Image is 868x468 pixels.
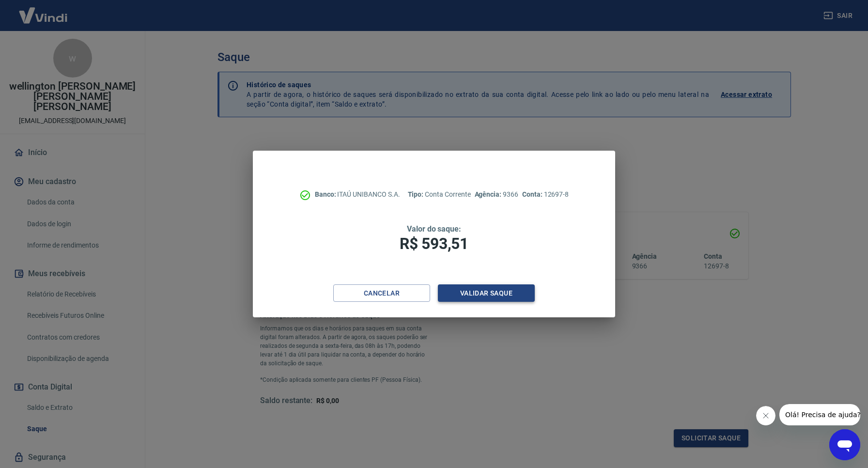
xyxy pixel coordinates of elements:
iframe: Botão para abrir a janela de mensagens [829,429,860,460]
span: Agência: [475,190,503,198]
span: R$ 593,51 [400,234,468,253]
p: Conta Corrente [408,189,471,200]
span: Banco: [315,190,338,198]
button: Validar saque [438,284,535,302]
p: 12697-8 [522,189,569,200]
span: Tipo: [408,190,425,198]
span: Valor do saque: [407,224,461,234]
span: Conta: [522,190,544,198]
span: Olá! Precisa de ajuda? [6,7,81,15]
p: 9366 [475,189,518,200]
iframe: Fechar mensagem [756,406,775,425]
button: Cancelar [333,284,430,302]
p: ITAÚ UNIBANCO S.A. [315,189,400,200]
iframe: Mensagem da empresa [779,404,860,425]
